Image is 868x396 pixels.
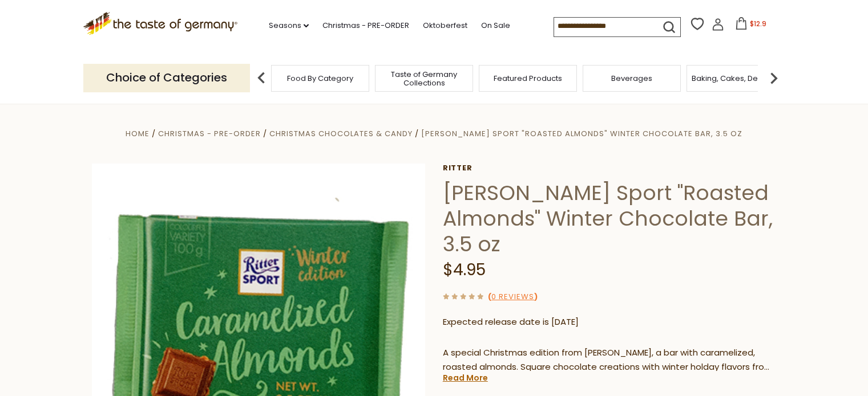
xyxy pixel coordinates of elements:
[423,19,467,32] a: Oktoberfest
[378,70,470,87] a: Taste of Germany Collections
[443,372,488,383] a: Read More
[443,259,486,281] span: $4.95
[750,19,766,28] span: $12.9
[494,74,562,83] a: Featured Products
[287,74,353,83] a: Food By Category
[443,164,777,173] a: Ritter
[269,19,309,32] a: Seasons
[692,74,780,83] a: Baking, Cakes, Desserts
[611,74,652,83] a: Beverages
[269,128,413,139] a: Christmas Chocolates & Candy
[726,17,775,34] button: $12.9
[250,67,273,89] img: previous arrow
[443,315,777,329] p: Expected release date is [DATE]
[126,128,150,139] a: Home
[491,291,534,303] a: 0 Reviews
[443,180,777,257] h1: [PERSON_NAME] Sport "Roasted Almonds" Winter Chocolate Bar, 3.5 oz
[158,128,261,139] a: Christmas - PRE-ORDER
[443,346,777,374] p: A special Christmas edition from [PERSON_NAME], a bar with caramelized, roasted almonds. Square c...
[322,19,409,32] a: Christmas - PRE-ORDER
[481,19,510,32] a: On Sale
[762,67,785,89] img: next arrow
[83,64,250,92] p: Choice of Categories
[421,128,742,139] a: [PERSON_NAME] Sport "Roasted Almonds" Winter Chocolate Bar, 3.5 oz
[488,291,538,302] span: ( )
